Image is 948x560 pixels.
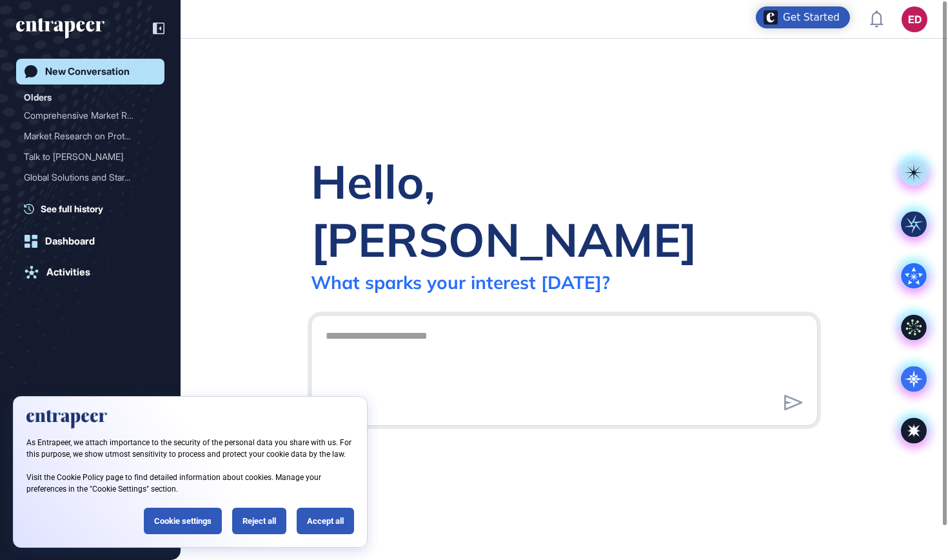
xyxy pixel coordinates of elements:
[16,228,164,254] a: Dashboard
[16,259,164,285] a: Activities
[902,6,927,32] button: ED
[24,202,164,215] a: See full history
[24,167,146,188] div: Global Solutions and Star...
[311,271,610,294] div: What sparks your interest [DATE]?
[24,146,157,167] div: Talk to Curie
[45,66,130,77] div: New Conversation
[46,266,90,278] div: Activities
[24,126,157,146] div: Market Research on Protein-Based Drinks
[45,235,95,247] div: Dashboard
[24,90,52,105] div: Olders
[783,11,840,24] div: Get Started
[16,18,104,39] div: entrapeer-logo
[16,59,164,85] a: New Conversation
[24,105,157,126] div: Comprehensive Market Research on Protein-Based Drinks: Global Trends, Innovations, and Competitor...
[756,6,850,28] div: Open Get Started checklist
[24,146,146,167] div: Talk to [PERSON_NAME]
[24,126,146,146] div: Market Research on Protei...
[311,152,818,268] div: Hello, [PERSON_NAME]
[24,167,157,188] div: Global Solutions and Startups for Reducing Bumper Scraping and Scratches
[24,105,146,126] div: Comprehensive Market Rese...
[41,202,103,215] span: See full history
[764,10,778,25] img: launcher-image-alternative-text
